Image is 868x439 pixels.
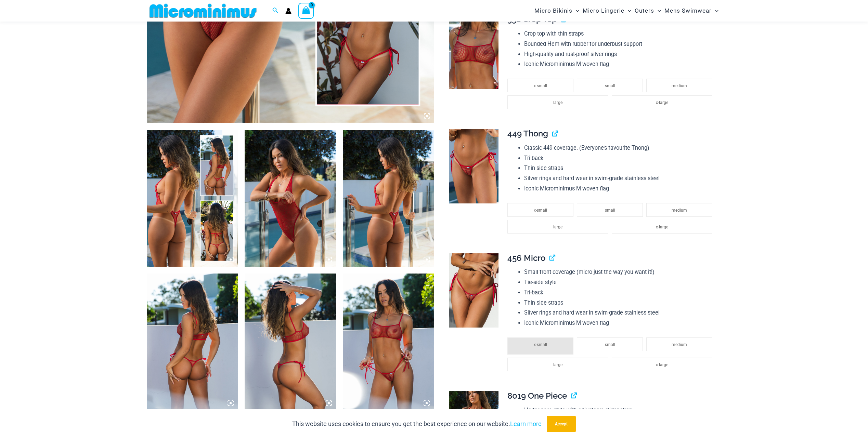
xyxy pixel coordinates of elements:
li: medium [646,79,712,92]
span: x-small [534,342,547,347]
span: Menu Toggle [624,2,631,19]
span: x-large [656,225,668,229]
span: x-small [534,208,547,213]
button: Accept [547,416,576,432]
a: View Shopping Cart, empty [298,3,314,18]
li: medium [646,337,712,351]
li: x-small [507,79,573,92]
li: x-large [612,358,712,371]
img: Summer Storm Red Collection Pack [147,130,238,267]
span: 456 Micro [507,253,545,263]
img: MM SHOP LOGO FLAT [147,3,259,18]
span: 8019 One Piece [507,391,567,401]
li: small [577,337,643,351]
img: Summer Storm Red 449 Thong [449,129,498,203]
li: Halter neck style with adjustable slider strap [524,405,716,415]
a: Micro BikinisMenu ToggleMenu Toggle [533,2,581,19]
span: small [605,208,615,213]
span: Menu Toggle [572,2,579,19]
span: Outers [635,2,654,19]
span: Menu Toggle [712,2,718,19]
li: x-small [507,203,573,217]
li: small [577,203,643,217]
li: Bounded Hem with rubber for underbust support [524,39,716,49]
a: Learn more [510,420,542,427]
li: large [507,358,608,371]
img: Summer Storm Red 456 Micro [449,253,498,328]
span: Menu Toggle [654,2,661,19]
a: Search icon link [272,6,278,15]
li: large [507,220,608,234]
li: Tie-side style [524,277,716,288]
span: large [553,362,562,367]
a: OutersMenu ToggleMenu Toggle [633,2,663,19]
li: Classic 449 coverage. (Everyone’s favourite Thong) [524,143,716,153]
span: medium [672,83,687,88]
li: Crop top with thin straps [524,29,716,39]
li: Tri-back [524,288,716,298]
a: Mens SwimwearMenu ToggleMenu Toggle [663,2,720,19]
img: Summer Storm Red 332 Crop Top 449 Thong [343,274,434,410]
span: x-large [656,362,668,367]
li: x-large [612,95,712,109]
li: Iconic Microminimus M woven flag [524,59,716,69]
span: x-small [534,83,547,88]
li: large [507,95,608,109]
img: Summer Storm Red 8019 One Piece [245,130,336,267]
span: Micro Lingerie [583,2,624,19]
li: x-small [507,337,573,355]
li: Tri back [524,153,716,163]
span: 449 Thong [507,129,548,138]
span: medium [672,208,687,213]
img: Summer Storm Red 332 Crop Top [449,15,498,89]
li: x-large [612,220,712,234]
li: Iconic Microminimus M woven flag [524,318,716,328]
li: Iconic Microminimus M woven flag [524,184,716,194]
li: small [577,79,643,92]
span: small [605,83,615,88]
span: Micro Bikinis [534,2,572,19]
li: Silver rings and hard wear in swim-grade stainless steel [524,308,716,318]
img: Summer Storm Red 8019 One Piece [343,130,434,267]
li: Small front coverage (micro just the way you want it!) [524,267,716,277]
a: Account icon link [285,8,292,14]
li: High-quality and rust-proof silver rings [524,49,716,59]
span: small [605,342,615,347]
nav: Site Navigation [532,1,722,21]
span: x-large [656,100,668,105]
li: Thin side straps [524,298,716,308]
span: Mens Swimwear [664,2,712,19]
a: Micro LingerieMenu ToggleMenu Toggle [581,2,633,19]
span: large [553,225,562,229]
span: medium [672,342,687,347]
li: Thin side straps [524,163,716,173]
span: large [553,100,562,105]
p: This website uses cookies to ensure you get the best experience on our website. [292,419,542,429]
li: medium [646,203,712,217]
img: Summer Storm Red 332 Crop Top 449 Thong [147,274,238,410]
img: Summer Storm Red 332 Crop Top 449 Thong [245,274,336,410]
li: Silver rings and hard wear in swim-grade stainless steel [524,173,716,184]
